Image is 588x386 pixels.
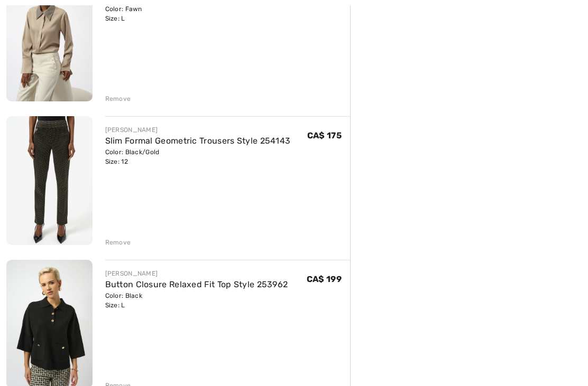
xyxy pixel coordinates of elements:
div: [PERSON_NAME] [105,125,291,135]
span: CA$ 175 [307,130,342,140]
img: Slim Formal Geometric Trousers Style 254143 [6,116,93,244]
a: Slim Formal Geometric Trousers Style 254143 [105,136,291,146]
a: Button Closure Relaxed Fit Top Style 253962 [105,279,288,289]
div: Color: Fawn Size: L [105,4,263,23]
span: CA$ 199 [307,274,342,284]
div: Remove [105,94,131,103]
div: Color: Black Size: L [105,291,288,310]
div: Color: Black/Gold Size: 12 [105,147,291,166]
div: [PERSON_NAME] [105,269,288,278]
div: Remove [105,238,131,247]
